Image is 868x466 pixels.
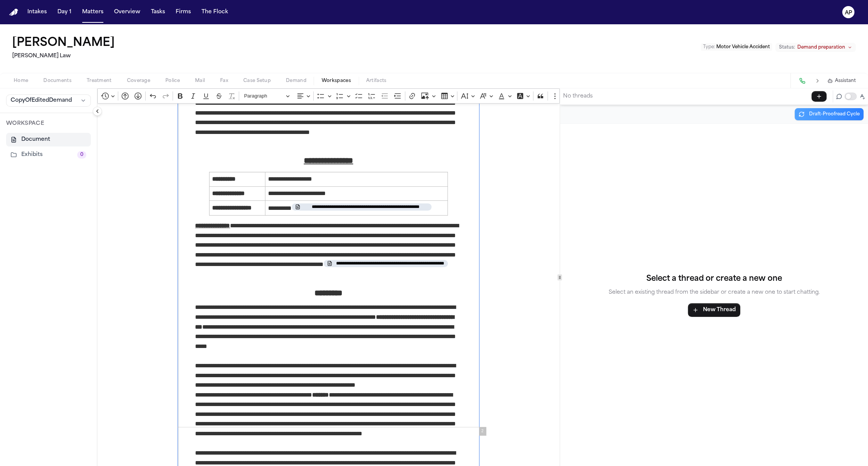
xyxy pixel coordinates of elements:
button: Edit Type: Motor Vehicle Accident [701,43,772,51]
span: Treatment [87,78,112,84]
button: Collapse sidebar [93,107,102,116]
span: 0 [77,151,86,159]
h2: [PERSON_NAME] Law [12,52,118,61]
button: Change status from Demand preparation [775,43,856,52]
span: Assistant [835,78,856,84]
span: Mail [195,78,205,84]
button: Firms [173,5,194,19]
span: Paragraph [244,91,284,101]
span: Demand [286,78,306,84]
button: Day 1 [54,5,75,19]
button: The Flock [198,5,231,19]
button: Paragraph, Heading [241,90,293,102]
p: Select an existing thread from the sidebar or create a new one to start chatting. [608,288,819,297]
span: Workspaces [322,78,351,84]
button: Draft-Proofread Cycle [795,108,863,120]
span: Fax [220,78,228,84]
span: Police [165,78,180,84]
span: Documents [43,78,71,84]
button: Edit matter name [12,36,115,50]
button: CopyOfEditedDemand [6,94,91,107]
span: Type : [703,45,715,49]
button: Overview [111,5,143,19]
button: Toggle proofreading mode [844,93,857,100]
button: Make a Call [797,76,808,86]
p: WORKSPACE [6,119,91,128]
img: Finch Logo [9,9,18,16]
h4: Select a thread or create a new one [608,273,819,285]
button: Intakes [24,5,50,19]
button: New Thread [688,303,740,317]
h1: [PERSON_NAME] [12,36,115,50]
span: Coverage [127,78,150,84]
button: Assistant [827,78,856,84]
span: Motor Vehicle Accident [716,45,770,49]
button: Tasks [148,5,168,19]
p: No threads [563,92,593,101]
span: Demand preparation [797,44,845,50]
button: Exhibits0 [6,148,91,162]
span: Status: [779,44,795,50]
span: Home [14,78,28,84]
span: Draft-Proofread Cycle [809,111,860,117]
div: Editor toolbar [97,88,560,104]
span: Artifacts [366,78,387,84]
a: Home [9,9,18,16]
button: Matters [79,5,106,19]
span: Case Setup [243,78,271,84]
button: Document [6,133,91,146]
